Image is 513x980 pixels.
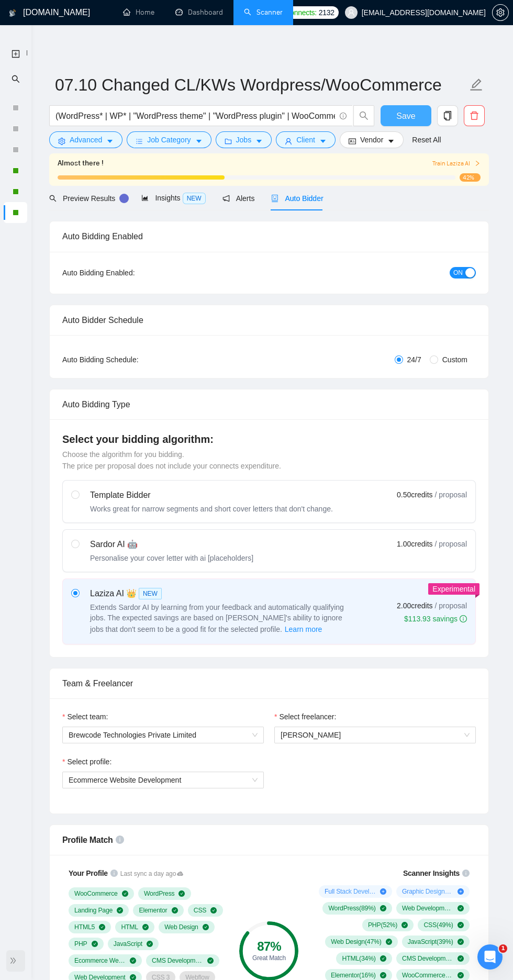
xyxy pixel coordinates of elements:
span: folder [225,137,232,145]
span: notification [222,195,230,202]
span: NEW [183,193,206,204]
span: 👑 [126,587,137,600]
span: delete [464,111,484,120]
iframe: Intercom live chat [477,944,503,970]
span: Last sync a day ago [120,869,183,879]
button: delete [464,105,485,126]
span: check-circle [402,922,408,928]
a: Reset All [412,134,441,146]
span: info-circle [110,870,118,877]
span: plus-circle [458,888,464,895]
span: WooCommerce ( 14 %) [402,971,453,979]
input: Search Freelance Jobs... [55,109,335,122]
span: check-circle [147,941,153,947]
span: [PERSON_NAME] [281,731,341,739]
span: caret-down [255,137,263,145]
button: Save [381,105,431,126]
span: info-circle [460,615,467,622]
span: CMS Development ( 32 %) [402,954,453,963]
button: Laziza AI NEWExtends Sardor AI by learning from your feedback and automatically qualifying jobs. ... [284,623,323,636]
li: New Scanner [4,43,27,64]
span: Jobs [236,134,252,146]
span: user [348,9,355,16]
span: 42% [460,173,481,182]
span: caret-down [319,137,327,145]
button: search [353,105,374,126]
li: My Scanners [4,68,27,223]
span: Web Development ( 65 %) [402,904,453,912]
span: check-circle [458,955,464,962]
div: Laziza AI [90,587,352,600]
img: logo [9,5,16,21]
span: Advanced [70,134,102,146]
span: check-circle [99,924,105,930]
span: WordPress [144,889,175,898]
span: Train Laziza AI [432,159,481,169]
button: setting [492,4,509,21]
span: check-circle [458,939,464,945]
span: plus-circle [380,888,386,895]
a: New Scanner [12,43,20,64]
span: Landing Page [74,906,113,915]
span: 0.50 credits [397,489,432,500]
span: search [12,68,20,89]
div: Auto Bidding Type [62,389,476,419]
a: dashboardDashboard [175,8,223,17]
span: Choose the algorithm for you bidding. The price per proposal does not include your connects expen... [62,450,281,470]
span: check-circle [458,972,464,978]
a: setting [492,8,509,17]
span: Preview Results [49,194,125,203]
span: Scanner Insights [403,870,460,877]
span: setting [493,8,508,17]
span: info-circle [116,836,124,844]
span: Ecommerce Website Development [74,956,126,965]
span: Job Category [147,134,191,146]
span: check-circle [207,957,214,964]
span: check-circle [386,939,392,945]
span: right [474,160,481,166]
span: 2132 [319,7,334,18]
span: robot [271,195,278,202]
span: check-circle [130,957,136,964]
span: / proposal [435,600,467,611]
span: Your Profile [69,869,108,877]
span: info-circle [340,113,347,119]
span: double-right [9,955,20,966]
a: homeHome [123,8,154,17]
button: settingAdvancedcaret-down [49,131,122,148]
div: Template Bidder [90,489,333,502]
span: check-circle [142,924,149,930]
h4: Select your bidding algorithm: [62,432,476,447]
span: caret-down [387,137,395,145]
span: check-circle [117,907,123,914]
span: 1 [499,944,507,953]
span: CSS ( 49 %) [423,921,453,929]
span: user [285,137,292,145]
label: Select freelancer: [274,711,336,722]
span: check-circle [172,907,178,914]
span: Web Design ( 47 %) [331,938,381,946]
span: NEW [139,588,162,599]
button: idcardVendorcaret-down [340,131,404,148]
span: Experimental [432,585,475,593]
span: Vendor [360,134,383,146]
span: Web Design [164,923,198,931]
div: Tooltip anchor [119,194,129,203]
input: Scanner name... [55,72,467,98]
span: Save [396,109,415,122]
span: check-circle [179,890,185,897]
span: Extends Sardor AI by learning from your feedback and automatically qualifying jobs. The expected ... [90,603,344,633]
span: Alerts [222,194,255,203]
span: bars [136,137,143,145]
span: Almost there ! [58,158,104,169]
button: folderJobscaret-down [216,131,272,148]
span: check-circle [380,972,386,978]
span: WordPress ( 89 %) [328,904,375,912]
span: Ecommerce Website Development [69,776,181,784]
span: HTML [121,923,138,931]
span: ON [453,267,463,279]
span: check-circle [203,924,209,930]
span: info-circle [462,870,470,877]
span: Elementor [139,906,167,915]
div: Sardor AI 🤖 [90,538,253,551]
